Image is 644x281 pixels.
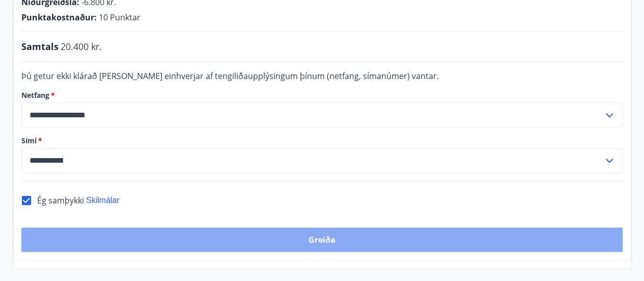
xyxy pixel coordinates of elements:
[61,40,102,53] span: 20.400 kr.
[21,12,97,23] span: Punktakostnaður :
[21,40,59,53] span: Samtals
[86,196,120,205] span: Skilmálar
[37,195,84,206] span: Ég samþykki
[21,70,439,82] span: Þú getur ekki klárað [PERSON_NAME] einhverjar af tengiliðaupplýsingum þínum (netfang, símanúmer) ...
[21,90,623,100] label: Netfang
[21,136,623,146] label: Sími
[99,12,141,23] span: 10 Punktar
[21,227,623,252] button: Greiða
[86,195,120,206] button: Skilmálar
